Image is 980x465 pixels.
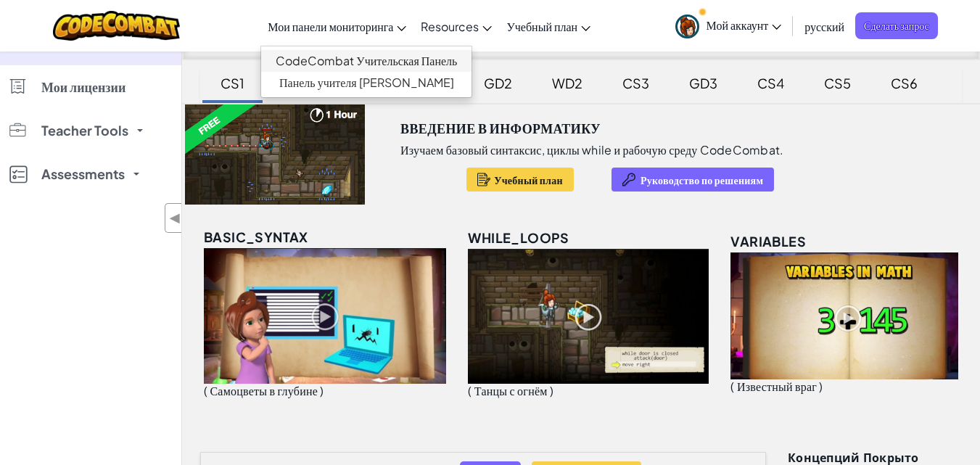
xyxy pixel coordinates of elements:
span: ◀ [169,207,181,229]
span: Мои лицензии [41,81,125,94]
span: Resources [421,19,479,34]
img: avatar [675,15,699,38]
a: Учебный план [499,7,598,46]
a: Мой аккаунт [668,3,789,49]
span: Учебный план [506,19,577,34]
div: CS6 [876,66,932,100]
span: ) [320,383,324,398]
div: CS1 [206,66,259,100]
img: CodeCombat logo [53,11,180,41]
span: ( [468,383,472,398]
div: GD3 [675,66,732,100]
span: ( [730,379,734,394]
img: variables_unlocked.png [730,252,958,380]
h3: Введение в Информатику [400,118,601,139]
span: Известный враг [737,379,817,394]
h3: Концепций покрыто [788,452,962,464]
span: Танцы с огнём [474,383,548,398]
span: ) [819,379,823,394]
span: русский [804,19,844,34]
div: CS5 [810,66,865,100]
span: variables [730,233,806,250]
div: CS4 [743,66,799,100]
button: Учебный план [466,168,574,192]
a: русский [797,7,852,46]
span: Учебный план [494,174,563,186]
span: Teacher Tools [41,124,128,137]
a: Панель учителя [PERSON_NAME] [261,72,472,94]
div: CS3 [608,66,664,100]
span: Assessments [41,168,125,181]
span: ) [550,383,553,398]
button: Руководство по решениям [612,168,774,192]
span: Руководство по решениям [641,174,763,186]
a: CodeCombat Учительская Панель [261,50,472,72]
img: while_loops_unlocked.png [468,249,709,384]
div: WD2 [538,66,597,100]
span: ( [204,383,207,398]
img: basic_syntax_unlocked.png [204,248,446,384]
span: while_loops [468,229,569,246]
p: Изучаем базовый синтаксис, циклы while и рабочую среду CodeCombat. [400,143,783,157]
a: Мои панели мониторинга [260,7,413,46]
div: GD2 [469,66,527,100]
span: Мой аккаунт [707,17,782,33]
span: basic_syntax [204,229,308,245]
a: Сделать запрос [855,12,938,39]
a: Resources [413,7,499,46]
span: Мои панели мониторинга [268,19,393,34]
span: Самоцветы в глубине [210,383,318,398]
